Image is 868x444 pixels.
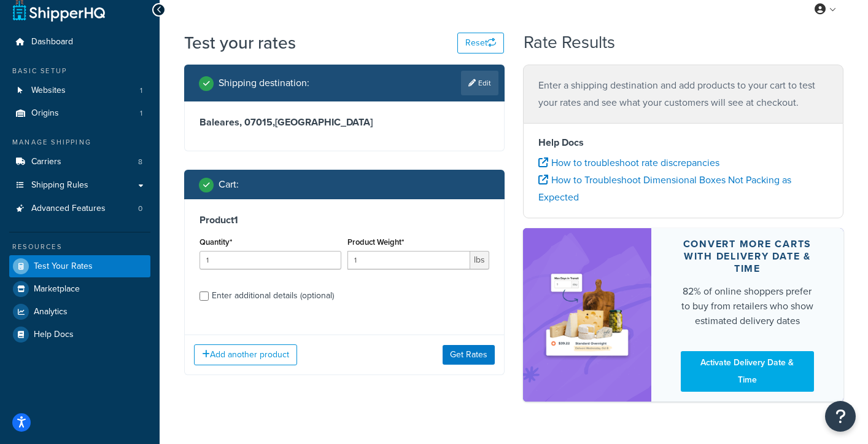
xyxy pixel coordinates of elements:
h1: Test your rates [184,31,296,55]
input: Enter additional details (optional) [200,291,209,301]
img: feature-image-ddt-36eae7f7280da8017bfb280eaccd9c446f90b1fe08728e4019434db127062ab4.png [541,251,633,379]
div: Enter additional details (optional) [212,287,334,304]
span: Websites [31,85,66,96]
span: Marketplace [34,284,80,295]
a: Marketplace [9,278,150,300]
a: How to troubleshoot rate discrepancies [538,156,719,170]
a: Edit [461,71,498,95]
a: Activate Delivery Date & Time [681,351,814,392]
span: Analytics [34,307,68,317]
a: Carriers8 [9,151,150,173]
button: Get Rates [443,345,495,365]
a: Advanced Features0 [9,197,150,220]
h2: Shipping destination : [219,77,309,89]
span: 1 [140,108,142,119]
a: Test Your Rates [9,255,150,277]
li: Advanced Features [9,197,150,220]
input: 0 [200,251,341,269]
span: 1 [140,85,142,96]
span: Dashboard [31,37,73,47]
li: Origins [9,102,150,125]
label: Product Weight* [347,237,404,247]
label: Quantity* [200,237,232,247]
span: Advanced Features [31,204,106,214]
span: 8 [138,157,142,167]
p: Enter a shipping destination and add products to your cart to test your rates and see what your c... [538,77,828,111]
span: Origins [31,108,59,119]
a: How to Troubleshoot Dimensional Boxes Not Packing as Expected [538,173,791,204]
div: Resources [9,242,150,252]
div: Manage Shipping [9,137,150,148]
span: Carriers [31,157,61,167]
button: Add another product [194,344,297,365]
input: 0.00 [347,251,470,269]
h3: Product 1 [200,214,489,226]
span: 0 [138,204,142,214]
a: Websites1 [9,79,150,102]
a: Origins1 [9,102,150,125]
a: Help Docs [9,323,150,346]
h2: Cart : [219,179,239,190]
a: Dashboard [9,31,150,54]
a: Analytics [9,301,150,323]
span: Help Docs [34,330,74,340]
h4: Help Docs [538,135,828,150]
span: Test Your Rates [34,261,93,272]
h3: Baleares, 07015 , [GEOGRAPHIC_DATA] [200,116,489,129]
button: Open Resource Center [825,401,856,432]
button: Reset [457,33,504,54]
li: Carriers [9,151,150,173]
div: Basic Setup [9,66,150,76]
div: 82% of online shoppers prefer to buy from retailers who show estimated delivery dates [681,284,814,328]
span: lbs [470,251,489,269]
h2: Rate Results [524,33,615,52]
div: Convert more carts with delivery date & time [681,238,814,275]
span: Shipping Rules [31,180,88,191]
li: Websites [9,79,150,102]
a: Shipping Rules [9,174,150,197]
